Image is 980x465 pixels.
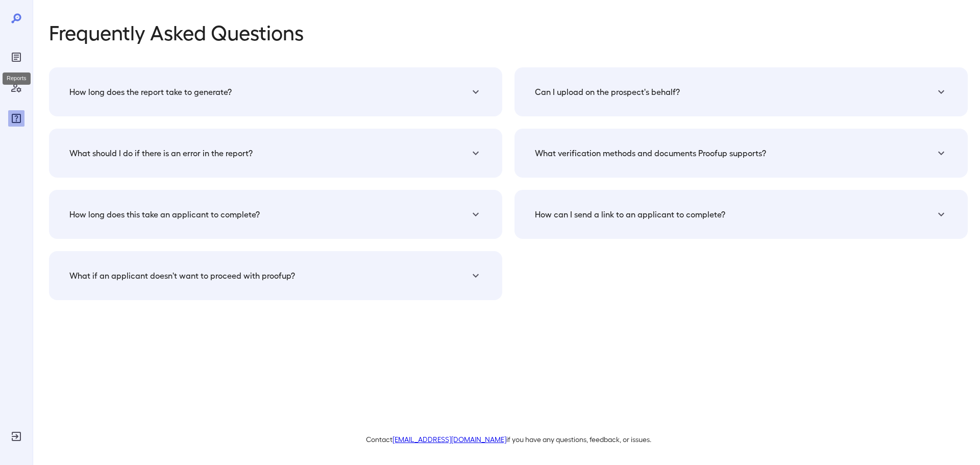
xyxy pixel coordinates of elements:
[535,147,766,159] h5: What verification methods and documents Proofup supports?
[535,208,725,221] h5: How can I send a link to an applicant to complete?
[527,80,955,104] div: Can I upload on the prospect's behalf?
[393,435,506,444] a: [EMAIL_ADDRESS][DOMAIN_NAME]
[8,80,24,96] div: Manage Users
[8,49,24,65] div: Reports
[69,270,295,282] h5: What if an applicant doesn't want to proceed with proofup?
[8,428,24,445] div: Log Out
[527,141,955,165] div: What verification methods and documents Proofup supports?
[49,434,968,445] p: Contact if you have any questions, feedback, or issues.
[69,147,253,159] h5: What should I do if there is an error in the report?
[49,20,968,43] p: Frequently Asked Questions
[61,263,490,288] div: What if an applicant doesn't want to proceed with proofup?
[69,86,232,98] h5: How long does the report take to generate?
[527,202,955,227] div: How can I send a link to an applicant to complete?
[8,110,24,127] div: FAQ
[69,208,260,221] h5: How long does this take an applicant to complete?
[61,141,490,165] div: What should I do if there is an error in the report?
[61,202,490,227] div: How long does this take an applicant to complete?
[3,72,31,85] div: Reports
[535,86,680,98] h5: Can I upload on the prospect's behalf?
[61,80,490,104] div: How long does the report take to generate?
